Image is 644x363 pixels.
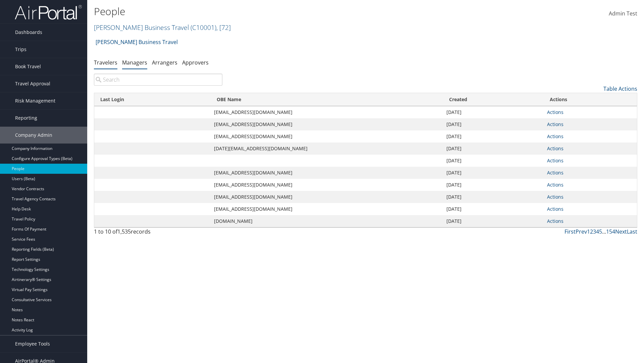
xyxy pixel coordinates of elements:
[15,4,82,20] img: airportal-logo.png
[443,155,544,167] td: [DATE]
[94,74,222,86] input: Search
[94,4,456,18] h1: People
[211,179,443,191] td: [EMAIL_ADDRESS][DOMAIN_NAME]
[590,228,593,235] a: 2
[15,41,26,58] span: Trips
[547,218,563,224] a: Actions
[94,23,231,32] a: [PERSON_NAME] Business Travel
[443,215,544,227] td: [DATE]
[443,106,544,118] td: [DATE]
[547,109,563,115] a: Actions
[94,59,117,66] a: Travelers
[547,206,563,212] a: Actions
[443,118,544,130] td: [DATE]
[15,75,50,92] span: Travel Approval
[15,24,42,41] span: Dashboards
[599,228,602,235] a: 5
[211,93,443,106] th: OBE Name: activate to sort column ascending
[627,228,637,235] a: Last
[443,179,544,191] td: [DATE]
[211,143,443,155] td: [DATE][EMAIL_ADDRESS][DOMAIN_NAME]
[596,228,599,235] a: 4
[211,106,443,118] td: [EMAIL_ADDRESS][DOMAIN_NAME]
[544,93,637,106] th: Actions
[211,191,443,203] td: [EMAIL_ADDRESS][DOMAIN_NAME]
[547,194,563,200] a: Actions
[211,118,443,130] td: [EMAIL_ADDRESS][DOMAIN_NAME]
[15,335,50,352] span: Employee Tools
[565,228,576,235] a: First
[593,228,596,235] a: 3
[602,228,606,235] span: …
[15,127,52,144] span: Company Admin
[211,167,443,179] td: [EMAIL_ADDRESS][DOMAIN_NAME]
[211,215,443,227] td: [DOMAIN_NAME]
[547,145,563,152] a: Actions
[547,157,563,164] a: Actions
[609,10,637,17] span: Admin Test
[211,203,443,215] td: [EMAIL_ADDRESS][DOMAIN_NAME]
[443,203,544,215] td: [DATE]
[15,110,37,126] span: Reporting
[547,133,563,139] a: Actions
[15,92,55,109] span: Risk Management
[15,58,41,75] span: Book Travel
[609,3,637,24] a: Admin Test
[96,35,178,49] a: [PERSON_NAME] Business Travel
[117,228,131,235] span: 1,535
[587,228,590,235] a: 1
[443,143,544,155] td: [DATE]
[443,167,544,179] td: [DATE]
[443,191,544,203] td: [DATE]
[211,130,443,143] td: [EMAIL_ADDRESS][DOMAIN_NAME]
[152,59,177,66] a: Arrangers
[547,182,563,188] a: Actions
[122,59,147,66] a: Managers
[216,23,231,32] span: , [ 72 ]
[191,23,216,32] span: ( C10001 )
[547,169,563,176] a: Actions
[94,228,222,239] div: 1 to 10 of records
[182,59,209,66] a: Approvers
[606,228,615,235] a: 154
[576,228,587,235] a: Prev
[443,130,544,143] td: [DATE]
[615,228,627,235] a: Next
[547,121,563,127] a: Actions
[443,93,544,106] th: Created: activate to sort column ascending
[603,85,637,92] a: Table Actions
[94,93,211,106] th: Last Login: activate to sort column ascending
